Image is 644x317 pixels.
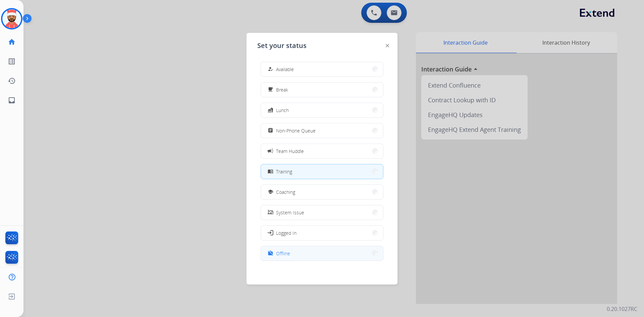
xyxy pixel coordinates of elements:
[268,169,273,174] mat-icon: menu_book
[8,57,16,65] mat-icon: list_alt
[276,189,295,196] span: Coaching
[268,189,273,195] mat-icon: school
[276,66,294,73] span: Available
[261,246,383,261] button: Offline
[276,250,290,257] span: Offline
[268,128,273,134] mat-icon: assignment
[276,168,292,175] span: Training
[276,107,289,114] span: Lunch
[268,87,273,93] mat-icon: free_breakfast
[2,9,21,28] img: avatar
[261,144,383,158] button: Team Huddle
[386,44,389,47] img: close-button
[268,107,273,113] mat-icon: fastfood
[261,83,383,97] button: Break
[261,62,383,76] button: Available
[276,86,288,93] span: Break
[8,77,16,85] mat-icon: history
[261,185,383,199] button: Coaching
[276,127,316,134] span: Non-Phone Queue
[276,229,297,236] span: Logged In
[261,103,383,117] button: Lunch
[268,210,273,215] mat-icon: phonelink_off
[257,41,307,50] span: Set your status
[261,205,383,220] button: System Issue
[607,305,637,313] p: 0.20.1027RC
[267,148,274,154] mat-icon: campaign
[8,38,16,46] mat-icon: home
[268,251,273,256] mat-icon: work_off
[276,148,304,155] span: Team Huddle
[261,123,383,138] button: Non-Phone Queue
[276,209,304,216] span: System Issue
[261,164,383,179] button: Training
[261,226,383,240] button: Logged In
[267,229,274,236] mat-icon: login
[8,96,16,104] mat-icon: inbox
[268,66,273,72] mat-icon: how_to_reg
